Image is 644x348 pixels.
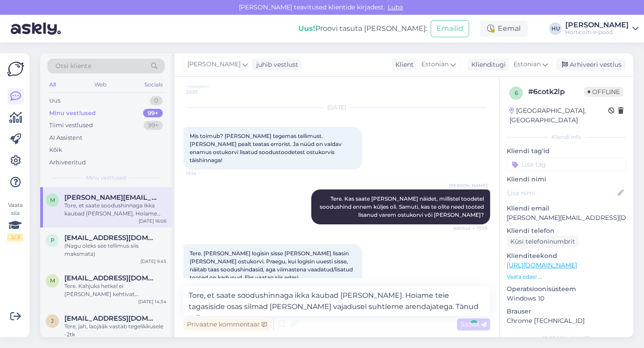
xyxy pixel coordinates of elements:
p: Kliendi telefon [507,226,626,236]
span: Mis toimub? [PERSON_NAME] tegemas tellimust. [PERSON_NAME] pealt teatas errorist. Ja nüüd on vald... [190,133,343,163]
div: # 6cotk2lp [528,86,584,97]
span: Estonian [513,60,541,69]
span: monika.kits@mail.ee [64,193,157,202]
span: m [50,197,55,203]
input: Lisa nimi [507,188,616,198]
span: 6 [515,90,518,96]
div: 2 / 3 [7,233,23,241]
div: Kõik [49,146,62,155]
div: (Nagu oleks see tellimus siis maksmata) [64,242,166,258]
div: Tere, jah, laojääk vastab tegelikkusele -2tk [64,322,166,339]
div: Tiimi vestlused [49,121,93,130]
div: [GEOGRAPHIC_DATA], [GEOGRAPHIC_DATA] [509,106,608,125]
div: Kliendi info [507,133,626,141]
p: Klienditeekond [507,251,626,261]
div: Tore, et saate soodushinnaga ikka kaubad [PERSON_NAME]. Hoiame teie tagasiside osas silmad [PERSO... [64,202,166,218]
div: Klient [392,60,414,69]
p: [PERSON_NAME][EMAIL_ADDRESS][DOMAIN_NAME] [507,213,626,223]
span: Luba [385,3,406,11]
p: Kliendi email [507,204,626,213]
div: [DATE] 14:34 [138,298,166,305]
p: Chrome [TECHNICAL_ID] [507,316,626,326]
span: 20:01 [186,89,220,95]
div: Minu vestlused [49,109,96,118]
div: Arhiveeri vestlus [556,59,625,71]
p: Operatsioonisüsteem [507,284,626,294]
div: [PERSON_NAME] [565,21,629,29]
div: Web [93,79,108,90]
div: HU [549,22,562,35]
div: 0 [150,96,163,105]
span: [PERSON_NAME] [187,60,241,69]
p: Kliendi tag'id [507,146,626,156]
img: Askly Logo [7,60,24,77]
span: piret7@gmail.com [64,234,157,242]
p: Kliendi nimi [507,175,626,184]
span: Nähtud ✓ 13:55 [453,225,487,232]
div: Proovi tasuta [PERSON_NAME]: [298,23,427,34]
span: 13:14 [186,170,220,177]
a: [PERSON_NAME]Horticom e-pood [565,21,639,36]
div: All [47,79,58,90]
span: Estonian [421,60,449,69]
div: 99+ [143,109,163,118]
span: Tere. [PERSON_NAME] logisin sisse [PERSON_NAME] lisasin [PERSON_NAME] ostukorvi. Praegu, kui logi... [190,250,354,281]
span: Otsi kliente [55,61,91,71]
b: Uus! [298,24,315,33]
button: Emailid [431,20,469,37]
div: Tere. Kahjuks hetkel ei [PERSON_NAME] kehtivat kampaaniat sooduskoodi ega kupongiga. [64,282,166,298]
div: [DATE] 16:06 [139,218,166,224]
div: [DATE] [183,103,490,112]
span: Tere. Kas saate [PERSON_NAME] näidet, millistel toodetel soodushind ennem küljes oli. Samuti, kas... [320,195,485,218]
span: m [50,277,55,284]
div: Eemal [480,21,528,37]
div: 99+ [144,121,163,130]
div: Horticom e-pood [565,29,629,36]
p: Vaata edasi ... [507,273,626,281]
p: Brauser [507,307,626,316]
span: p [51,237,55,244]
span: mallepilt@gmail.com [64,274,157,282]
p: Windows 10 [507,294,626,303]
a: [URL][DOMAIN_NAME] [507,261,577,269]
span: j [51,318,54,324]
div: Socials [143,79,165,90]
div: Uus [49,96,60,105]
div: Arhiveeritud [49,158,86,167]
span: Offline [584,87,623,97]
input: Lisa tag [507,158,626,171]
div: [PERSON_NAME] [507,335,626,343]
div: AI Assistent [49,133,82,142]
div: Klienditugi [468,60,506,69]
span: jaan.tuul@gmail.com [64,314,157,322]
div: juhib vestlust [253,60,298,69]
span: [PERSON_NAME] [449,182,487,189]
div: Küsi telefoninumbrit [507,236,579,248]
span: Minu vestlused [86,174,126,182]
div: Vaata siia [7,201,23,241]
div: [DATE] 9:45 [140,258,166,265]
